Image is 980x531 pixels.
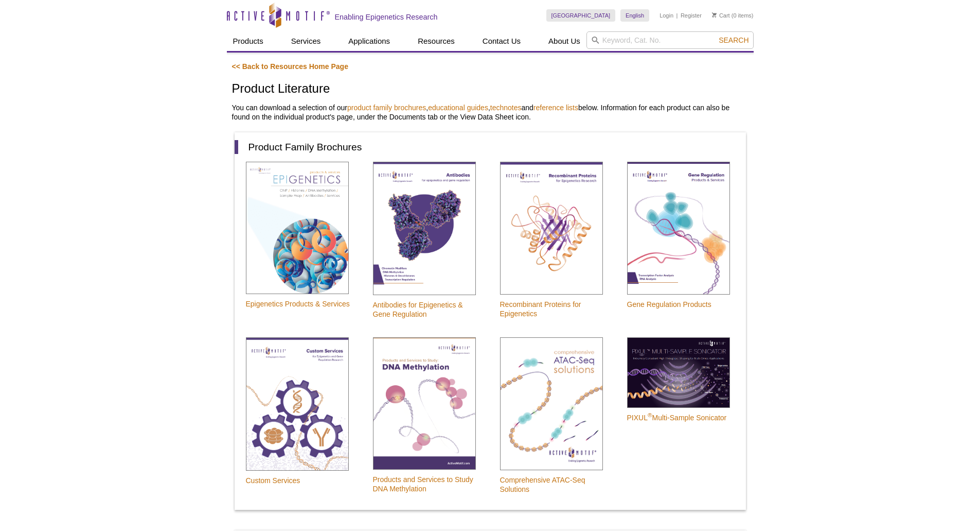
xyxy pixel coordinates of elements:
p: Custom Services [246,476,349,485]
a: About Us [542,31,586,51]
span: Search [719,36,749,44]
a: ATAC-Seq Solutions Comprehensive ATAC-Seq Solutions [489,336,608,506]
p: Antibodies for Epigenetics & Gene Regulation [373,300,481,319]
p: Recombinant Proteins for Epigenetics [500,300,608,318]
button: Search [716,36,752,45]
a: Cart [712,12,730,19]
a: technotes [490,104,522,112]
a: Epigenetic Services Epigenetics Products & Services [235,161,350,320]
p: Comprehensive ATAC-Seq Solutions [500,475,608,494]
img: Antibodies [373,162,476,295]
a: Services [285,31,327,51]
img: ATAC-Seq Solutions [500,337,603,470]
img: Recombinant Proteins for Epigenetics Research [500,162,603,295]
li: | [676,9,678,22]
p: PIXUL Multi-Sample Sonicator [627,413,730,422]
sup: ® [648,412,652,418]
a: PIXUL Sonicator PIXUL®Multi-Sample Sonicator [616,336,730,434]
a: product family brochures [347,104,426,112]
li: (0 items) [712,9,754,22]
img: Gene Regulation Products [627,162,730,295]
a: Contact Us [476,31,527,51]
a: Gene Regulation Products Gene Regulation Products [616,161,730,321]
p: Gene Regulation Products [627,300,730,309]
input: Keyword, Cat. No. [586,31,754,49]
img: Epigenetic Services [246,162,349,294]
h2: Product Family Brochures [235,140,736,154]
a: reference lists [533,104,578,112]
h1: Product Literature [232,82,749,97]
a: Antibodies Antibodies for Epigenetics & Gene Regulation [362,161,481,331]
a: Resources [412,31,461,51]
a: [GEOGRAPHIC_DATA] [546,9,616,22]
a: Login [660,12,673,19]
p: You can download a selection of our , , and below. Information for each product can also be found... [232,103,749,122]
a: Register [681,12,702,19]
p: Epigenetics Products & Services [246,299,350,309]
img: PIXUL Sonicator [627,337,730,408]
img: Your Cart [712,12,717,18]
a: Applications [342,31,396,51]
a: Epigenetic Services Custom Services [235,336,349,497]
a: Products [227,31,270,51]
p: Products and Services to Study DNA Methylation [373,475,481,493]
img: DNA Methylation [373,337,476,470]
a: English [620,9,649,22]
a: << Back to Resources Home Page [232,62,348,71]
a: educational guides [428,104,488,112]
h2: Enabling Epigenetics Research [335,12,438,22]
img: Epigenetic Services [246,337,349,471]
a: Recombinant Proteins for Epigenetics Research Recombinant Proteins for Epigenetics [489,161,608,330]
a: DNA Methylation Products and Services to Study DNA Methylation [362,336,481,505]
